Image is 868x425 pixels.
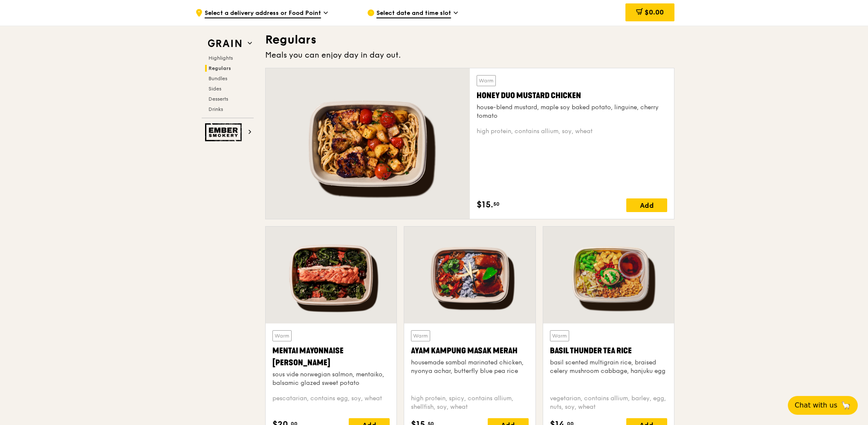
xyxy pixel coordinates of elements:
[788,396,858,415] button: Chat with us🦙
[411,345,528,357] div: Ayam Kampung Masak Merah
[272,394,390,411] div: pescatarian, contains egg, soy, wheat
[272,370,390,387] div: sous vide norwegian salmon, mentaiko, balsamic glazed sweet potato
[208,86,221,92] span: Sides
[550,358,667,376] div: basil scented multigrain rice, braised celery mushroom cabbage, hanjuku egg
[477,103,667,120] div: house-blend mustard, maple soy baked potato, linguine, cherry tomato
[626,198,667,212] div: Add
[208,65,231,71] span: Regulars
[411,358,528,376] div: housemade sambal marinated chicken, nyonya achar, butterfly blue pea rice
[272,330,292,341] div: Warm
[205,123,244,141] img: Ember Smokery web logo
[272,345,390,369] div: Mentai Mayonnaise [PERSON_NAME]
[550,330,569,341] div: Warm
[477,75,496,86] div: Warm
[208,106,223,112] span: Drinks
[550,394,667,411] div: vegetarian, contains allium, barley, egg, nuts, soy, wheat
[841,400,851,410] span: 🦙
[477,90,667,102] div: Honey Duo Mustard Chicken
[645,8,664,16] span: $0.00
[411,394,528,411] div: high protein, spicy, contains allium, shellfish, soy, wheat
[477,127,667,136] div: high protein, contains allium, soy, wheat
[493,201,500,207] span: 50
[205,36,244,51] img: Grain web logo
[550,345,667,357] div: Basil Thunder Tea Rice
[208,96,228,102] span: Desserts
[205,9,321,18] span: Select a delivery address or Food Point
[411,330,430,341] div: Warm
[208,76,227,82] span: Bundles
[208,55,233,61] span: Highlights
[376,9,451,18] span: Select date and time slot
[477,198,493,211] span: $15.
[265,32,674,47] h3: Regulars
[265,49,674,61] div: Meals you can enjoy day in day out.
[795,400,837,410] span: Chat with us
